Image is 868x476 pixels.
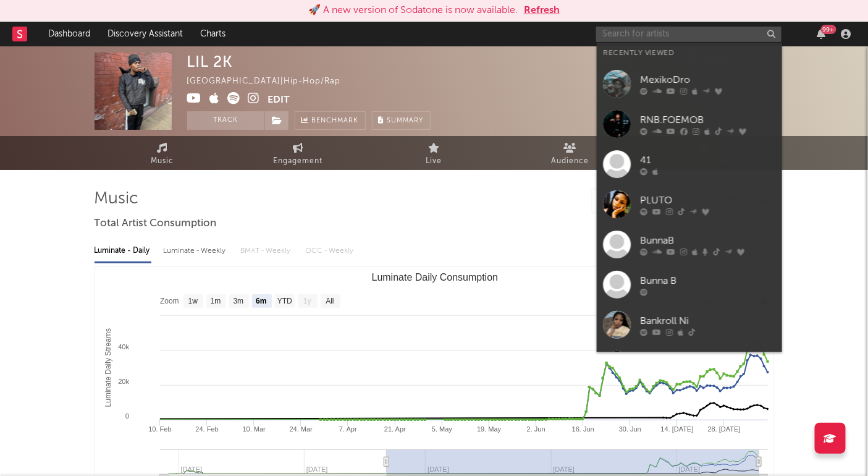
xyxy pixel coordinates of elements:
a: BunnaB [597,224,782,265]
a: Charts [192,22,234,46]
a: Engagement [230,136,366,170]
text: 14. [DATE] [660,425,693,433]
a: Dashboard [40,22,99,46]
a: Bunna B [597,265,782,305]
span: Audience [551,154,589,169]
text: 5. May [432,425,453,433]
a: RNB.FOEMOB [597,104,782,144]
input: Search by song name or URL [592,197,723,206]
span: Music [151,154,174,169]
text: 30. Jun [619,425,641,433]
text: 19. May [477,425,502,433]
a: Benchmark [295,111,366,130]
text: 16. Jun [571,425,594,433]
text: 6m [256,297,266,306]
text: 10. Mar [242,425,266,433]
a: Live [366,136,502,170]
a: Audience [502,136,638,170]
div: Bunna B [640,273,776,288]
div: Bankroll Ni [640,313,776,328]
button: 99+ [817,29,826,39]
div: 41 [640,153,776,168]
text: 7. Apr [339,425,357,433]
div: [GEOGRAPHIC_DATA] | Hip-Hop/Rap [187,74,355,89]
a: 41 [597,144,782,184]
button: Track [187,111,264,130]
a: Bankroll Ni [597,305,782,345]
div: 🚀 A new version of Sodatone is now available. [308,3,518,18]
span: Benchmark [312,114,359,129]
text: YTD [277,297,292,306]
span: Engagement [274,154,323,169]
text: Zoom [160,297,179,306]
button: Refresh [524,3,560,18]
text: Luminate Daily Consumption [371,272,498,283]
div: RNB.FOEMOB [640,113,776,127]
div: Recently Viewed [603,46,776,61]
a: MexikoDro [597,64,782,104]
text: 24. Feb [195,425,218,433]
text: 24. Mar [289,425,313,433]
a: [PERSON_NAME] [597,345,782,385]
div: Luminate - Weekly [164,240,229,261]
input: Search for artists [596,27,782,42]
text: 28. [DATE] [707,425,740,433]
a: Music [95,136,230,170]
span: Total Artist Consumption [95,216,217,231]
text: 1y [303,297,311,306]
a: Discovery Assistant [99,22,192,46]
text: 40k [118,343,129,351]
text: 3m [233,297,243,306]
div: BunnaB [640,233,776,248]
div: 99 + [821,25,836,34]
text: 21. Apr [384,425,406,433]
text: 1m [210,297,221,306]
button: Edit [268,92,290,108]
div: Luminate - Daily [95,240,151,261]
text: 1w [188,297,198,306]
text: All [326,297,334,306]
text: 0 [125,412,129,420]
div: LIL 2K [187,53,234,70]
button: Summary [372,111,431,130]
text: 2. Jun [526,425,545,433]
span: Live [426,154,442,169]
text: 10. Feb [148,425,171,433]
div: PLUTO [640,193,776,208]
span: Summary [387,117,424,124]
div: MexikoDro [640,72,776,87]
text: 20k [118,378,129,385]
a: PLUTO [597,184,782,224]
text: Luminate Daily Streams [103,328,112,407]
